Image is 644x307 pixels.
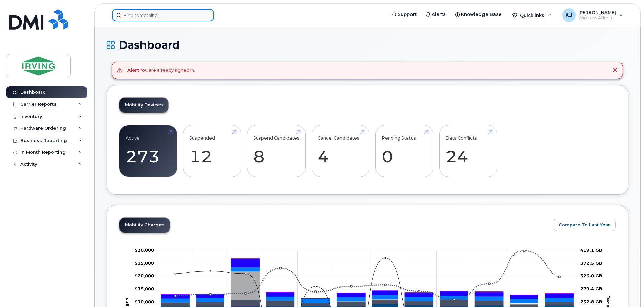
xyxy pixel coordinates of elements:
span: Compare To Last Year [559,222,610,228]
g: $0 [135,247,154,252]
tspan: 372.5 GB [580,260,602,266]
tspan: 279.4 GB [580,286,602,291]
a: Suspend Candidates 8 [253,129,299,173]
a: Data Conflicts 24 [445,129,491,173]
tspan: 326.0 GB [580,273,602,278]
strong: Alert [127,67,139,73]
tspan: $25,000 [135,260,154,266]
tspan: $15,000 [135,286,154,291]
tspan: 232.8 GB [580,299,602,304]
g: $0 [135,260,154,266]
a: Cancel Candidates 4 [318,129,363,173]
h1: Dashboard [107,39,628,51]
a: Mobility Devices [119,98,168,113]
a: Suspended 12 [189,129,235,173]
g: $0 [135,286,154,291]
a: Mobility Charges [119,218,170,233]
button: Compare To Last Year [553,219,616,231]
a: Pending Status 0 [382,129,427,173]
g: $0 [135,273,154,278]
tspan: $10,000 [135,299,154,304]
a: Active 273 [126,129,171,173]
tspan: $30,000 [135,247,154,252]
g: $0 [135,299,154,304]
tspan: $20,000 [135,273,154,278]
g: Roaming [161,300,574,307]
div: You are already signed in. [127,67,195,73]
tspan: 419.1 GB [580,247,602,252]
